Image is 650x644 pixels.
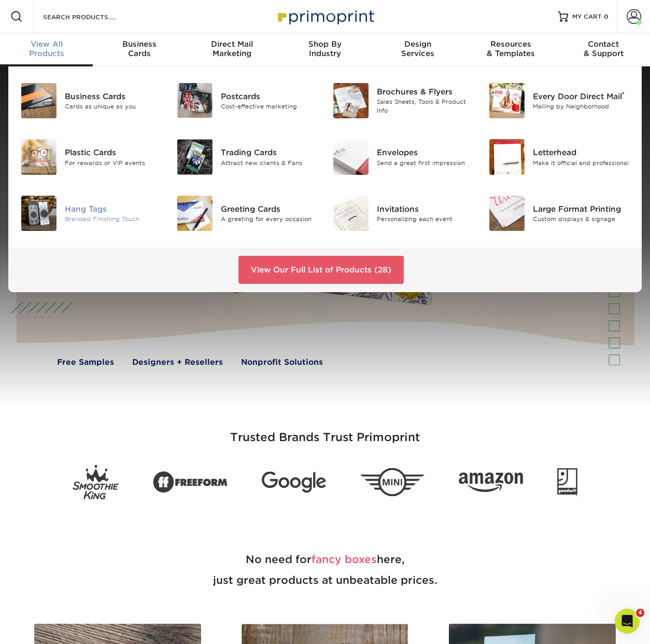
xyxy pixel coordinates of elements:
[177,196,213,231] img: Greeting Cards
[221,90,317,102] div: Postcards
[333,191,473,235] a: Invitations Invitations Personalizing each event
[273,5,377,28] img: Primoprint
[557,39,650,58] div: & Support
[73,465,119,500] img: Smoothie King
[557,39,650,49] span: Contact
[238,256,404,284] a: View Our Full List of Products (28)
[278,39,371,49] span: Shop By
[533,102,629,111] div: Mailing by Neighborhood
[464,39,557,58] div: & Templates
[533,91,629,102] div: Every Door Direct Mail
[489,83,525,118] img: Every Door Direct Mail
[221,158,317,167] div: Attract new clients & Fans
[372,33,464,66] a: DesignServices
[572,12,602,21] span: MY CART
[177,139,213,174] img: Trading Cards
[278,33,371,66] a: Shop ByIndustry
[489,139,525,174] img: Letterhead
[489,79,629,122] a: Every Door Direct Mail Every Door Direct Mail® Mailing by Neighborhood
[333,135,473,179] a: Envelopes Envelopes Send a great first impression
[186,33,278,66] a: Direct MailMarketing
[21,191,161,235] a: Hang Tags Hang Tags Branded Finishing Touch
[177,191,317,235] a: Greeting Cards Greeting Cards A greeting for every occasion
[221,147,317,158] div: Trading Cards
[372,39,464,49] span: Design
[333,79,473,122] a: Brochures & Flyers Brochures & Flyers Sales Sheets, Tools & Product Info
[21,79,161,122] a: Business Cards Business Cards Cards as unique as you
[377,98,473,115] div: Sales Sheets, Tools & Product Info
[464,33,557,66] a: Resources& Templates
[459,472,523,492] img: Amazon
[615,609,640,634] iframe: Intercom live chat
[278,39,371,58] div: Industry
[93,33,186,66] a: BusinessCards
[65,91,161,102] div: Business Cards
[464,39,557,49] span: Resources
[177,83,213,118] img: Postcards
[333,139,369,174] img: Envelopes
[177,79,317,122] a: Postcards Postcards Cost-effective marketing
[21,83,56,118] img: Business Cards
[65,102,161,111] div: Cards as unique as you
[153,465,228,499] img: Freeform
[557,33,650,66] a: Contact& Support
[186,39,278,49] span: Direct Mail
[221,102,317,111] div: Cost-effective marketing
[221,203,317,214] div: Greeting Cards
[65,158,161,167] div: For rewards or VIP events
[21,135,161,179] a: Plastic Cards Plastic Cards For rewards or VIP events
[372,39,464,58] div: Services
[21,139,56,174] img: Plastic Cards
[636,609,644,617] span: 4
[312,553,377,566] span: fancy boxes
[186,39,278,58] div: Marketing
[93,39,186,49] span: Business
[65,203,161,214] div: Hang Tags
[377,147,473,158] div: Envelopes
[21,196,56,231] img: Hang Tags
[377,203,473,214] div: Invitations
[177,135,317,179] a: Trading Cards Trading Cards Attract new clients & Fans
[377,87,473,98] div: Brochures & Flyers
[360,468,425,497] img: Mini
[533,215,629,224] div: Custom displays & signage
[333,196,369,231] img: Invitations
[533,158,629,167] div: Make it official and professional
[377,215,473,224] div: Personalizing each event
[65,215,161,224] div: Branded Finishing Touch
[533,203,629,214] div: Large Format Printing
[22,524,628,615] h2: No need for here, just great products at unbeatable prices.
[377,158,473,167] div: Send a great first impression
[22,406,628,457] h3: Trusted Brands Trust Primoprint
[42,10,143,23] input: SEARCH PRODUCTS.....
[557,468,577,496] img: Goodwill
[533,147,629,158] div: Letterhead
[65,147,161,158] div: Plastic Cards
[489,196,525,231] img: Large Format Printing
[489,135,629,179] a: Letterhead Letterhead Make it official and professional
[262,472,326,493] img: Google
[604,13,609,20] span: 0
[489,191,629,235] a: Large Format Printing Large Format Printing Custom displays & signage
[333,83,369,118] img: Brochures & Flyers
[93,39,186,58] div: Cards
[221,215,317,224] div: A greeting for every occasion
[622,90,625,98] sup: ®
